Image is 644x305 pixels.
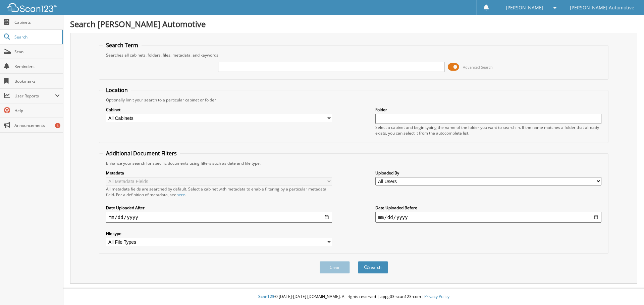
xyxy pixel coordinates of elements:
input: end [375,212,601,223]
span: Help [14,108,60,113]
legend: Location [103,86,131,94]
label: Cabinet [106,107,332,112]
div: All metadata fields are searched by default. Select a cabinet with metadata to enable filtering b... [106,186,332,198]
span: Search [14,34,59,40]
a: here [176,192,185,198]
div: 8 [55,123,60,128]
span: Bookmarks [14,78,60,84]
a: Privacy Policy [424,294,449,299]
span: [PERSON_NAME] Automotive [570,6,634,10]
span: Scan123 [258,294,274,299]
label: Metadata [106,170,332,176]
div: Select a cabinet and begin typing the name of the folder you want to search in. If the name match... [375,125,601,136]
img: scan123-logo-white.svg [7,3,57,12]
span: User Reports [14,93,55,99]
span: Reminders [14,64,60,69]
div: Optionally limit your search to a particular cabinet or folder [103,97,605,103]
button: Search [358,261,388,274]
label: Folder [375,107,601,112]
div: Enhance your search for specific documents using filters such as date and file type. [103,160,605,166]
label: Uploaded By [375,170,601,176]
div: Searches all cabinets, folders, files, metadata, and keywords [103,52,605,58]
iframe: Chat Widget [610,273,644,305]
input: start [106,212,332,223]
legend: Additional Document Filters [103,150,180,157]
h1: Search [PERSON_NAME] Automotive [70,18,637,29]
span: [PERSON_NAME] [506,6,543,10]
legend: Search Term [103,42,142,49]
div: © [DATE]-[DATE] [DOMAIN_NAME]. All rights reserved | appg03-scan123-com | [63,289,644,305]
span: Cabinets [14,19,60,25]
button: Clear [320,261,350,274]
label: Date Uploaded Before [375,205,601,211]
span: Advanced Search [463,65,493,70]
span: Scan [14,49,60,55]
label: Date Uploaded After [106,205,332,211]
label: File type [106,231,332,236]
span: Announcements [14,123,60,128]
